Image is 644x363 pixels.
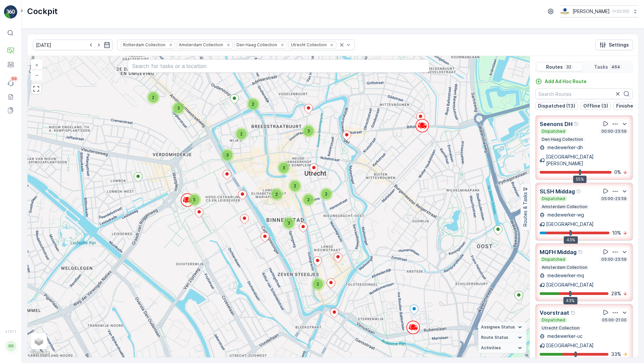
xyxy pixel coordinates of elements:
p: Tasks [594,64,608,70]
p: medewerker-dh [546,144,583,151]
p: Amsterdam Collection [541,204,588,209]
p: 28 % [611,290,621,297]
span: 3 [282,165,285,170]
p: Routes [546,64,563,70]
p: MQFH Middag [540,248,577,256]
p: Offline (3) [583,103,608,109]
p: Voorstraat [540,309,569,317]
div: 2 [320,187,333,201]
div: 3 [221,148,234,162]
button: Offline (3) [581,102,611,110]
p: [GEOGRAPHIC_DATA] [546,282,594,288]
span: 2 [240,131,243,136]
span: Route Status [481,335,508,340]
div: 43% [564,236,578,244]
div: 2 [288,179,302,193]
p: 33 % [611,351,621,358]
p: 99 [11,76,17,81]
p: Dispatched (13) [538,103,575,109]
div: Utrecht Collection [289,42,328,48]
div: 43% [563,297,577,304]
p: ( +02:00 ) [612,9,629,14]
a: Layers [32,334,46,349]
span: + [35,62,38,68]
p: Dispatched [541,129,566,134]
div: Remove Rotterdam Collection [167,42,174,48]
div: Help Tooltip Icon [571,310,576,315]
div: Remove Amsterdam Collection [225,42,232,48]
img: Google [29,349,51,357]
div: Remove Utrecht Collection [328,42,335,48]
img: basis-logo_rgb2x.png [560,8,570,15]
p: Finished (6) [616,103,644,109]
a: Add Ad Hoc Route [535,78,587,85]
div: Help Tooltip Icon [578,249,583,255]
div: 2 [302,193,315,206]
button: Settings [595,40,633,50]
span: 3 [177,106,180,111]
p: Seenons DH [540,120,573,128]
span: 3 [287,221,290,226]
div: 2 [270,188,283,201]
summary: Route Status [478,332,526,343]
p: Cockpit [27,6,58,17]
span: 5 [193,197,196,202]
p: 05:00-23:59 [601,196,627,201]
p: Settings [609,42,629,48]
div: Rotterdam Collection [121,42,166,48]
span: − [35,72,39,78]
div: 3 [282,217,296,230]
div: 2 [311,278,325,291]
a: Open this area in Google Maps (opens a new window) [29,349,51,357]
a: Zoom Out [32,70,42,80]
span: 2 [252,102,254,107]
div: 2 [247,98,260,111]
div: Remove Den Haag Collection [279,42,286,48]
p: 0 % [614,169,621,176]
p: [PERSON_NAME] [573,8,610,15]
span: Assignee Status [481,324,515,330]
a: 99 [4,77,17,90]
p: SLSH Middag [540,187,575,195]
img: logo [4,5,17,19]
p: medewerker-mq [546,272,584,279]
input: dd/mm/yyyy [33,40,113,50]
div: 3 [172,102,185,115]
input: Search Routes [535,88,633,99]
div: Help Tooltip Icon [574,121,579,127]
summary: Assignee Status [478,322,526,332]
span: 2 [307,197,310,202]
p: Den Haag Collection [541,137,584,142]
p: 00:00-23:59 [601,129,627,134]
p: medewerker-wg [546,211,584,218]
p: Dispatched [541,196,566,201]
button: RR [4,335,17,358]
span: 2 [275,192,278,197]
span: 2 [294,183,296,188]
div: Help Tooltip Icon [576,189,582,194]
a: Zoom In [32,60,42,70]
button: [PERSON_NAME](+02:00) [560,5,639,17]
p: [GEOGRAPHIC_DATA] [546,342,594,349]
p: Routes & Tasks [522,192,529,227]
div: 5 [188,193,201,206]
span: 3 [307,128,310,133]
p: 10 % [612,230,621,236]
span: Activities [481,345,501,351]
p: 32 [566,64,572,70]
span: 3 [226,153,229,158]
div: Den Haag Collection [234,42,278,48]
span: 2 [152,95,154,100]
button: Dispatched (13) [535,102,578,110]
p: 464 [611,64,621,70]
p: Utrecht Collection [541,325,580,331]
span: v 1.51.1 [4,329,17,334]
p: [GEOGRAPHIC_DATA][PERSON_NAME] [546,154,629,167]
p: [GEOGRAPHIC_DATA] [546,221,594,228]
summary: Activities [478,343,526,353]
div: 3 [302,124,315,138]
span: 2 [317,282,319,287]
div: 2 [147,91,160,104]
div: 2 [235,127,248,141]
p: medewerker-uc [546,333,583,340]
